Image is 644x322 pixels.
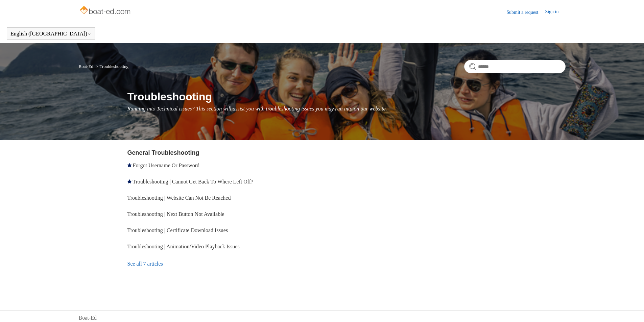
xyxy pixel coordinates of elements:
[79,64,93,69] a: Boat-Ed
[79,64,95,69] li: Boat-Ed
[79,314,97,322] a: Boat-Ed
[127,211,224,217] a: Troubleshooting | Next Button Not Available
[464,60,566,73] input: Search
[127,163,132,167] svg: Promoted article
[133,179,253,184] a: Troubleshooting | Cannot Get Back To Where Left Off?
[127,179,132,183] svg: Promoted article
[127,244,240,249] a: Troubleshooting | Animation/Video Playback Issues
[94,64,128,69] li: Troubleshooting
[506,9,545,16] a: Submit a request
[127,255,325,273] a: See all 7 articles
[127,105,566,113] p: Running into Technical issues? This section will assist you with troubleshooting issues you may r...
[10,31,91,37] button: English ([GEOGRAPHIC_DATA])
[127,149,199,156] a: General Troubleshooting
[79,4,133,18] img: Boat-Ed Help Center home page
[545,8,565,16] a: Sign in
[133,163,199,168] a: Forgot Username Or Password
[127,227,228,233] a: Troubleshooting | Certificate Download Issues
[127,195,231,201] a: Troubleshooting | Website Can Not Be Reached
[127,89,566,105] h1: Troubleshooting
